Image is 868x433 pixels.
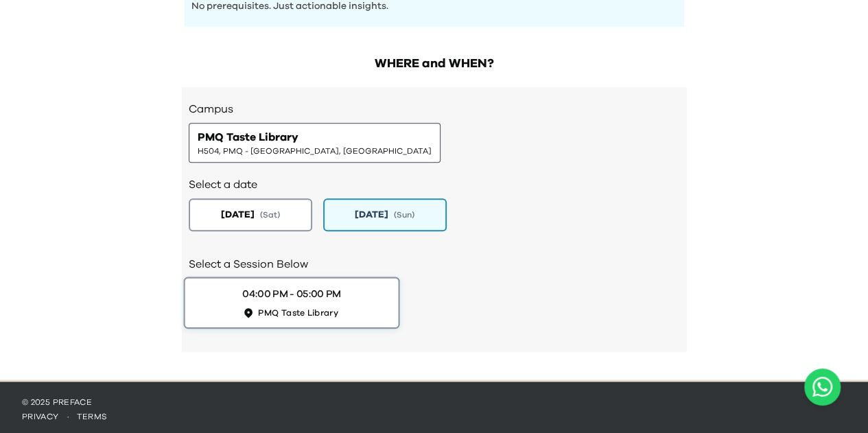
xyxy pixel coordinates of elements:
[183,277,399,329] button: 04:00 PM - 05:00 PMPMQ Taste Library
[59,412,77,421] span: ·
[22,397,846,408] p: © 2025 Preface
[189,101,680,117] h3: Campus
[355,208,388,222] span: [DATE]
[22,412,59,421] a: privacy
[198,129,298,145] span: PMQ Taste Library
[221,208,255,222] span: [DATE]
[77,412,108,421] a: terms
[804,368,841,406] a: Chat with us on WhatsApp
[323,198,447,231] button: [DATE](Sun)
[182,54,687,73] h2: WHERE and WHEN?
[189,176,680,193] h2: Select a date
[189,256,680,272] h2: Select a Session Below
[260,209,280,220] span: ( Sat )
[242,287,341,301] div: 04:00 PM - 05:00 PM
[258,307,338,318] span: PMQ Taste Library
[189,198,312,231] button: [DATE](Sat)
[198,145,432,156] span: H504, PMQ - [GEOGRAPHIC_DATA], [GEOGRAPHIC_DATA]
[394,209,414,220] span: ( Sun )
[804,368,841,406] button: Open WhatsApp chat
